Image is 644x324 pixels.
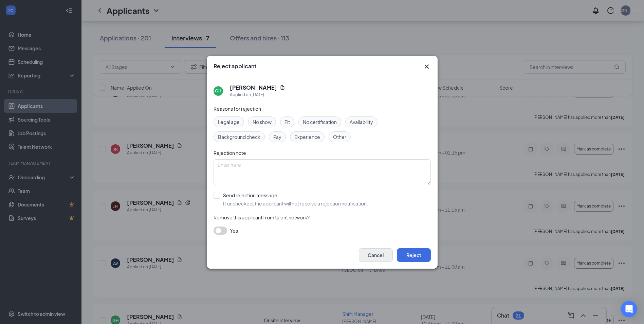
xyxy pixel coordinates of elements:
span: Remove this applicant from talent network? [214,214,310,220]
div: Open Intercom Messenger [621,301,637,317]
h3: Reject applicant [214,62,256,70]
span: Pay [273,133,281,141]
div: Applied on [DATE] [230,91,285,98]
span: Experience [294,133,320,141]
span: Legal age [218,118,240,126]
span: No show [253,118,272,126]
svg: Document [280,85,285,90]
button: Reject [397,248,431,262]
svg: Cross [423,62,431,71]
span: Reasons for rejection [214,106,261,112]
button: Close [423,62,431,71]
span: Rejection note [214,150,246,156]
span: Yes [230,227,238,235]
span: No certification [303,118,337,126]
span: Background check [218,133,260,141]
span: Other [333,133,346,141]
span: Fit [284,118,290,126]
div: GH [215,88,221,94]
button: Cancel [359,248,393,262]
span: Availability [350,118,373,126]
h5: [PERSON_NAME] [230,84,277,91]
